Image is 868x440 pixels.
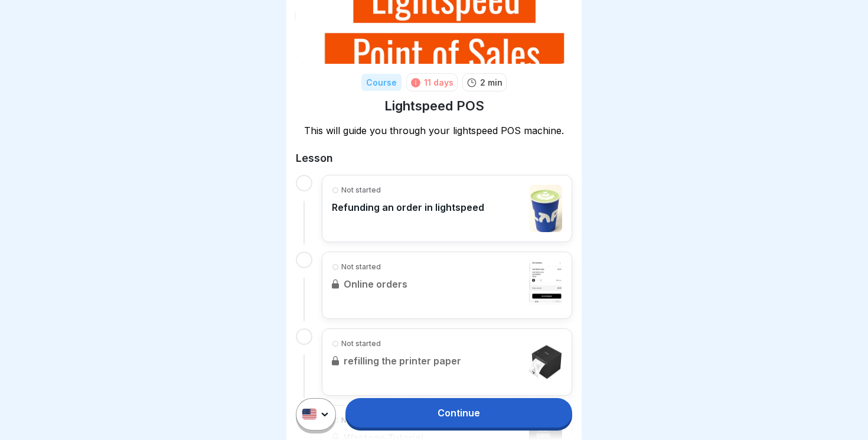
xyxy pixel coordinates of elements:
h2: Lesson [296,151,572,165]
p: This will guide you through your lightspeed POS machine. [296,124,572,137]
a: Continue [345,398,572,428]
h1: Lightspeed POS [384,97,484,115]
div: 11 days [424,76,453,89]
a: Not startedRefunding an order in lightspeed [332,185,562,232]
img: qce4cx0jjw6csv64mng8emce.png [529,185,562,232]
p: Refunding an order in lightspeed [332,201,484,213]
p: 2 min [480,76,502,89]
img: us.svg [302,409,316,420]
p: Not started [341,185,381,195]
div: Course [361,74,402,91]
